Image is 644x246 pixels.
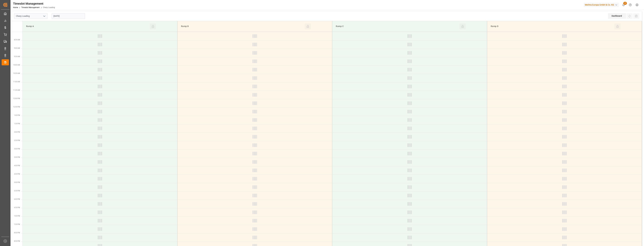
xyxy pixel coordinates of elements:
[14,156,20,158] span: 3:30 PM
[14,131,20,133] span: 2:00 PM
[13,106,20,108] span: 12:30 PM
[14,47,20,49] span: 9:00 AM
[180,24,305,29] div: Ramp B
[13,98,20,99] span: 12:00 PM
[14,140,20,141] span: 2:30 PM
[584,2,620,8] button: Melitta Europa GmbH & Co. KG
[13,81,20,83] span: 11:00 AM
[14,39,20,41] span: 8:30 AM
[13,64,20,66] span: 10:00 AM
[13,6,18,9] a: Home
[14,165,20,166] span: 4:00 PM
[620,1,627,8] button: show 28 new notifications
[14,198,20,200] span: 6:00 PM
[490,24,614,29] div: Ramp D
[13,89,20,91] span: 11:30 AM
[21,6,40,9] a: Timeslot Management
[14,190,20,192] span: 5:30 PM
[14,56,20,57] span: 9:30 AM
[14,207,20,208] span: 6:30 PM
[608,13,626,19] div: Dashboard
[14,123,20,124] span: 1:30 PM
[623,2,627,5] span: 28
[25,24,150,29] div: Ramp A
[14,13,47,19] input: Type to search/select
[14,114,20,116] span: 1:00 PM
[42,14,46,18] button: open menu
[627,1,634,8] button: Help Center
[335,24,460,29] div: Ramp C
[14,240,20,242] span: 8:30 PM
[14,215,20,217] span: 7:00 PM
[14,232,20,234] span: 8:00 PM
[13,73,20,74] span: 10:30 AM
[14,173,20,175] span: 4:30 PM
[13,1,55,6] div: Timeslot Management
[584,3,619,7] div: Melitta Europa GmbH & Co. KG
[14,148,20,150] span: 3:00 PM
[14,182,20,183] span: 5:00 PM
[52,13,85,19] input: DD-MM-YYYY
[14,224,20,225] span: 7:30 PM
